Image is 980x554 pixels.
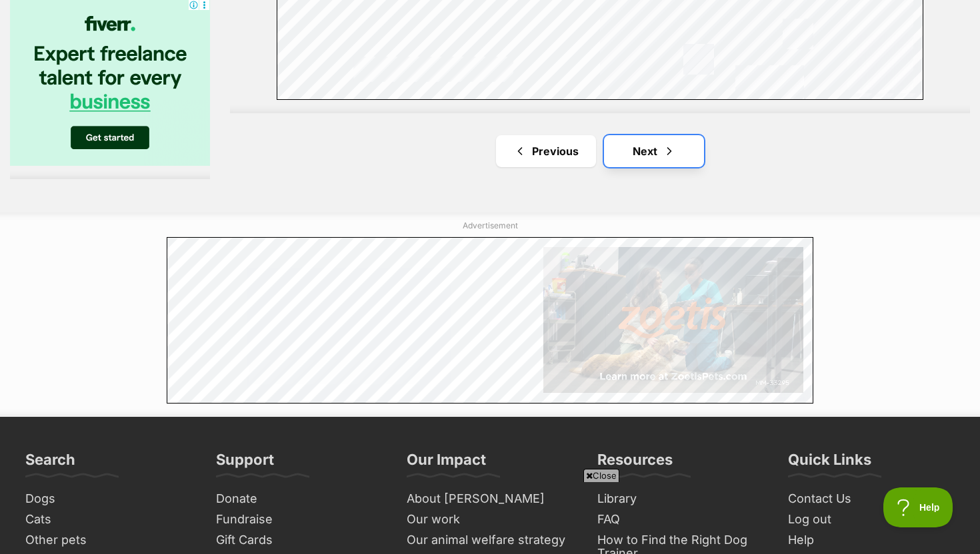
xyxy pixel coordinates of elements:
[407,450,486,477] h3: Our Impact
[597,450,673,477] h3: Resources
[20,509,197,530] a: Cats
[25,450,75,477] h3: Search
[883,487,953,527] iframe: Help Scout Beacon - Open
[583,469,619,482] span: Close
[20,489,197,509] a: Dogs
[20,530,197,551] a: Other pets
[167,237,813,404] iframe: Advertisement
[496,135,596,167] a: Previous page
[783,530,960,551] a: Help
[783,509,960,530] a: Log out
[167,487,813,547] iframe: Advertisement
[783,489,960,509] a: Contact Us
[230,135,970,167] nav: Pagination
[216,450,274,477] h3: Support
[604,135,704,167] a: Next page
[788,450,871,477] h3: Quick Links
